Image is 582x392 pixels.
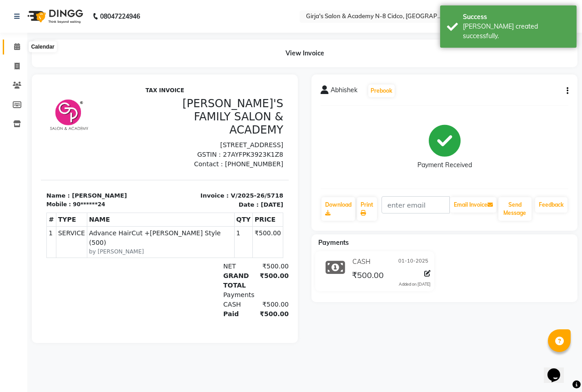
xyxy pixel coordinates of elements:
div: ₹500.00 [212,178,248,188]
small: by [PERSON_NAME] [48,164,191,172]
th: NAME [46,129,193,143]
td: SERVICE [15,143,46,174]
td: ₹500.00 [212,143,242,174]
span: Advance HairCut +[PERSON_NAME] Style (500) [48,145,191,164]
div: Paid [177,226,212,235]
b: 08047224946 [100,4,140,29]
th: # [6,129,15,143]
div: View Invoice [32,40,577,67]
div: GRAND TOTAL [177,188,212,207]
p: Name : [PERSON_NAME] [5,108,119,117]
img: logo [23,4,85,29]
div: Success [463,12,570,22]
div: NET [177,178,212,188]
h3: [PERSON_NAME]'S FAMILY SALON & ACADEMY [130,14,243,53]
span: CASH [352,257,371,267]
iframe: chat widget [544,356,573,383]
button: Email Invoice [450,197,497,213]
p: Invoice : V/2025-26/5718 [130,108,243,117]
th: TYPE [15,129,46,143]
div: ₹500.00 [212,188,248,207]
th: QTY [193,129,212,143]
div: Mobile : [5,117,30,125]
div: ₹500.00 [212,226,248,235]
span: CASH [182,217,200,224]
div: Calendar [29,41,56,52]
span: Abhishek [331,85,357,98]
td: 1 [193,143,212,174]
a: Print [357,197,377,221]
div: Payments [177,207,212,216]
p: Date : [DATE] [130,117,243,126]
button: Send Message [498,197,532,221]
h2: TAX INVOICE [5,4,242,10]
a: Feedback [535,197,567,213]
td: 1 [6,143,15,174]
input: enter email [381,196,450,213]
a: Download [321,197,355,221]
span: 01-10-2025 [398,257,428,267]
p: GSTIN : 27AYFPK3923K1Z8 [130,66,243,76]
span: Payments [318,238,349,247]
div: ₹500.00 [212,216,248,226]
p: Contact : [PHONE_NUMBER] [130,76,243,85]
span: ₹500.00 [352,270,384,283]
button: Prebook [368,84,395,97]
div: Bill created successfully. [463,22,570,41]
div: Payment Received [417,160,472,170]
div: Added on [DATE] [399,281,431,288]
p: THANK YOU. Please visit again [PERSON_NAME]'S SALONS ! [5,246,242,254]
th: PRICE [212,129,242,143]
p: [STREET_ADDRESS] [130,57,243,66]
